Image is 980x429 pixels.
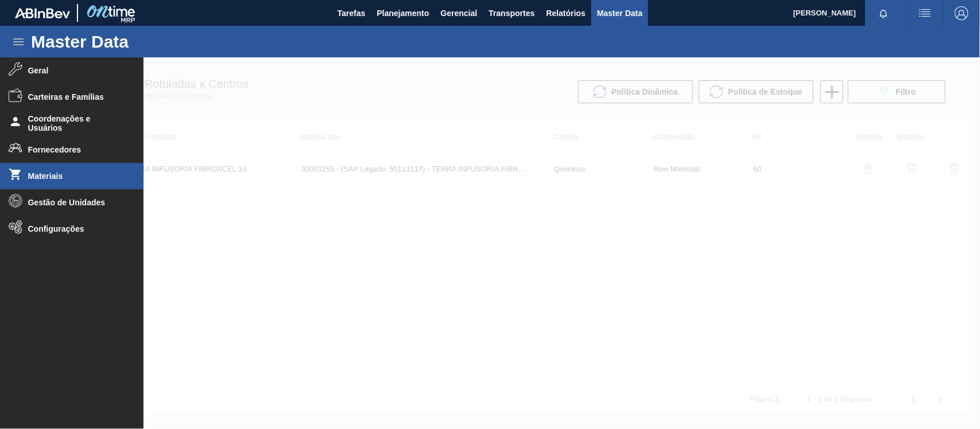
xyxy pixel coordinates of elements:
[28,224,123,233] span: Configurações
[489,6,534,20] span: Transportes
[955,6,969,20] img: Logout
[28,171,123,181] span: Materiais
[338,6,366,20] span: Tarefas
[377,6,429,20] span: Planejamento
[28,92,123,102] span: Carteiras e Famílias
[918,6,932,20] img: userActions
[865,5,902,21] button: Notificações
[31,35,235,48] h1: Master Data
[597,6,642,20] span: Master Data
[28,198,123,207] span: Gestão de Unidades
[441,6,478,20] span: Gerencial
[28,114,123,132] span: Coordenações e Usuários
[15,8,70,18] img: TNhmsLtSVTkK8tSr43FrP2fwEKptu5GPRR3wAAAABJRU5ErkJggg==
[28,66,123,75] span: Geral
[28,145,123,154] span: Fornecedores
[546,6,585,20] span: Relatórios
